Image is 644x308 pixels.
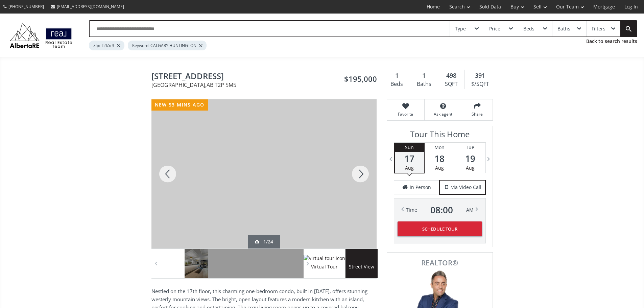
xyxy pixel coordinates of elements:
[430,205,453,215] span: 08 : 00
[410,184,431,191] span: in Person
[128,41,207,50] div: Keyword: CALGARY HUNTINGTON
[425,154,455,163] span: 18
[344,74,377,84] span: $195,000
[455,154,485,163] span: 19
[455,26,466,31] div: Type
[7,21,75,50] img: Logo
[395,259,485,266] span: REALTOR®
[151,72,329,82] span: 1111 6 Avenue SW #1715
[425,143,455,152] div: Mon
[57,4,124,9] span: [EMAIL_ADDRESS][DOMAIN_NAME]
[586,38,637,45] a: Back to search results
[406,205,474,215] div: Time AM
[47,0,127,13] a: [EMAIL_ADDRESS][DOMAIN_NAME]
[387,71,406,80] div: 1
[455,143,485,152] div: Tue
[89,41,124,50] div: Zip: T2k5r3
[151,99,208,111] div: new 53 mins ago
[151,99,377,248] div: 1111 6 Avenue SW #1715 Calgary, AB T2P 5M5 - Photo 1 of 24
[395,143,424,152] div: Sun
[387,79,406,89] div: Beds
[468,71,492,80] div: 391
[345,263,378,271] span: Street View
[304,249,345,278] a: virtual tour iconVirtual Tour
[468,79,492,89] div: $/SQFT
[435,165,444,171] span: Aug
[446,71,456,80] span: 498
[466,111,489,117] span: Share
[255,238,273,245] div: 1/24
[442,79,461,89] div: SQFT
[304,255,345,262] img: virtual tour icon
[8,4,44,9] span: [PHONE_NUMBER]
[394,129,486,142] h3: Tour This Home
[390,111,421,117] span: Favorite
[592,26,605,31] div: Filters
[451,184,481,191] span: via Video Call
[523,26,534,31] div: Beds
[151,82,329,88] span: [GEOGRAPHIC_DATA] , AB T2P 5M5
[413,79,434,89] div: Baths
[413,71,434,80] div: 1
[428,111,458,117] span: Ask agent
[398,221,482,236] button: Schedule Tour
[557,26,570,31] div: Baths
[405,165,414,171] span: Aug
[466,165,475,171] span: Aug
[304,263,345,271] span: Virtual Tour
[395,154,424,163] span: 17
[489,26,500,31] div: Price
